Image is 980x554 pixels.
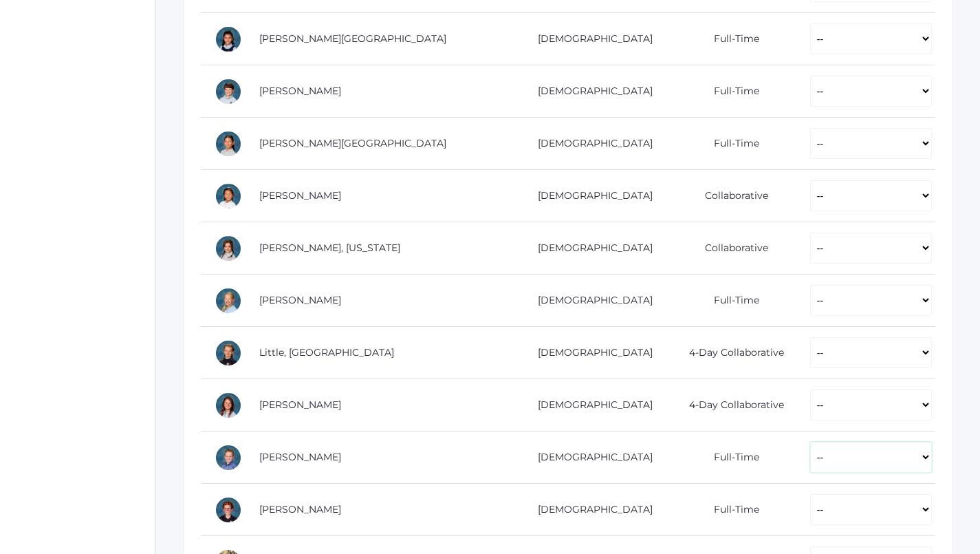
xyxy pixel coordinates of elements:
[215,25,242,53] div: Victoria Harutyunyan
[259,85,341,97] a: [PERSON_NAME]
[514,170,667,222] td: [DEMOGRAPHIC_DATA]
[666,118,796,170] td: Full-Time
[215,444,242,471] div: Dylan Sandeman
[259,346,394,359] a: Little, [GEOGRAPHIC_DATA]
[259,137,446,149] a: [PERSON_NAME][GEOGRAPHIC_DATA]
[514,484,667,536] td: [DEMOGRAPHIC_DATA]
[666,13,796,65] td: Full-Time
[259,398,341,411] a: [PERSON_NAME]
[514,275,667,327] td: [DEMOGRAPHIC_DATA]
[514,432,667,484] td: [DEMOGRAPHIC_DATA]
[666,65,796,118] td: Full-Time
[215,235,242,262] div: Georgia Lee
[666,327,796,379] td: 4-Day Collaborative
[514,222,667,275] td: [DEMOGRAPHIC_DATA]
[666,379,796,432] td: 4-Day Collaborative
[514,65,667,118] td: [DEMOGRAPHIC_DATA]
[259,294,341,306] a: [PERSON_NAME]
[215,392,242,419] div: Maggie Oram
[215,339,242,367] div: Savannah Little
[666,432,796,484] td: Full-Time
[259,242,400,254] a: [PERSON_NAME], [US_STATE]
[514,379,667,432] td: [DEMOGRAPHIC_DATA]
[259,451,341,463] a: [PERSON_NAME]
[215,496,242,524] div: Theodore Trumpower
[514,327,667,379] td: [DEMOGRAPHIC_DATA]
[215,130,242,158] div: Sofia La Rosa
[666,275,796,327] td: Full-Time
[215,287,242,315] div: Chloe Lewis
[259,503,341,515] a: [PERSON_NAME]
[259,32,446,45] a: [PERSON_NAME][GEOGRAPHIC_DATA]
[215,182,242,210] div: Lila Lau
[514,13,667,65] td: [DEMOGRAPHIC_DATA]
[666,170,796,222] td: Collaborative
[666,222,796,275] td: Collaborative
[259,189,341,202] a: [PERSON_NAME]
[666,484,796,536] td: Full-Time
[215,78,242,105] div: William Hibbard
[514,118,667,170] td: [DEMOGRAPHIC_DATA]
